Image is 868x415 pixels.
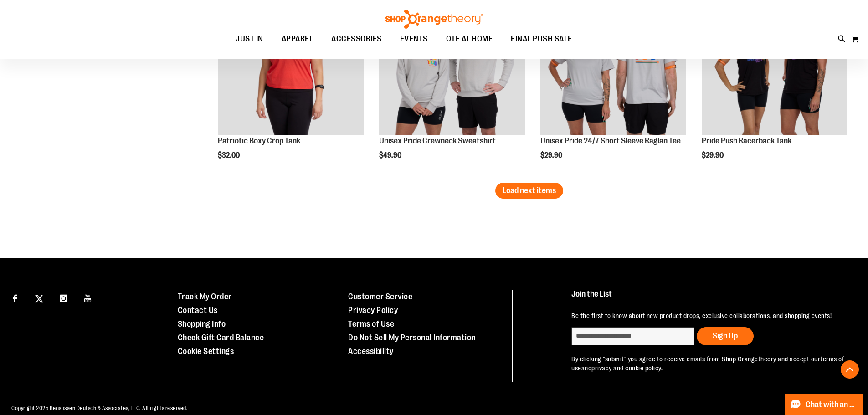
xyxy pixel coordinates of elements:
[702,151,725,159] span: $29.90
[236,29,263,49] span: JUST IN
[331,29,382,49] span: ACCESSORIES
[713,331,738,340] span: Sign Up
[702,136,791,145] a: Pride Push Racerback Tank
[348,292,412,301] a: Customer Service
[178,319,226,328] a: Shopping Info
[511,29,572,49] span: FINAL PUSH SALE
[178,292,232,301] a: Track My Order
[56,290,72,306] a: Visit our Instagram page
[178,306,218,315] a: Contact Us
[282,29,313,49] span: APPAREL
[571,327,694,345] input: enter email
[591,364,663,372] a: privacy and cookie policy.
[384,10,484,29] img: Shop Orangetheory
[226,29,272,49] a: JUST IN
[571,355,844,372] a: terms of use
[540,151,564,159] span: $29.90
[571,311,847,320] p: Be the first to know about new product drops, exclusive collaborations, and shopping events!
[11,405,188,411] span: Copyright 2025 Bensussen Deutsch & Associates, LLC. All rights reserved.
[80,290,96,306] a: Visit our Youtube page
[540,136,681,145] a: Unisex Pride 24/7 Short Sleeve Raglan Tee
[31,290,47,306] a: Visit our X page
[348,306,398,315] a: Privacy Policy
[391,29,437,50] a: EVENTS
[178,347,234,356] a: Cookie Settings
[272,29,323,50] a: APPAREL
[379,151,403,159] span: $49.90
[697,327,754,345] button: Sign Up
[218,136,300,145] a: Patriotic Boxy Crop Tank
[35,295,43,303] img: Twitter
[785,394,863,415] button: Chat with an Expert
[841,360,859,379] button: Back To Top
[322,29,391,50] a: ACCESSORIES
[495,183,563,199] button: Load next items
[379,136,496,145] a: Unisex Pride Crewneck Sweatshirt
[178,333,264,342] a: Check Gift Card Balance
[806,400,857,409] span: Chat with an Expert
[571,290,847,307] h4: Join the List
[446,29,493,49] span: OTF AT HOME
[348,347,394,356] a: Accessibility
[571,354,847,373] p: By clicking "submit" you agree to receive emails from Shop Orangetheory and accept our and
[348,319,394,328] a: Terms of Use
[503,186,556,195] span: Load next items
[218,151,241,159] span: $32.00
[400,29,428,49] span: EVENTS
[7,290,23,306] a: Visit our Facebook page
[502,29,581,50] a: FINAL PUSH SALE
[348,333,476,342] a: Do Not Sell My Personal Information
[437,29,502,50] a: OTF AT HOME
